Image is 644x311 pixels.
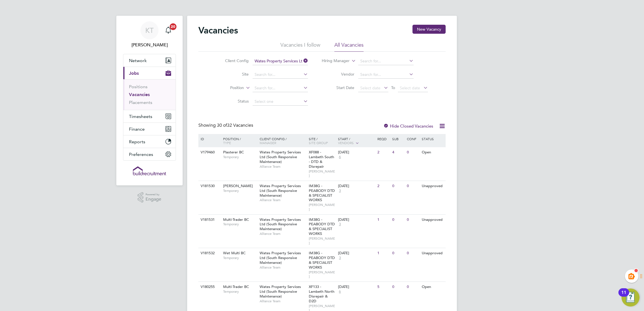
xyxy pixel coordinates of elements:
[376,147,391,158] div: 2
[216,72,249,77] label: Site
[123,110,176,122] button: Timesheets
[309,270,335,279] span: [PERSON_NAME]
[260,140,276,145] span: Manager
[358,57,414,65] input: Search for...
[309,150,334,169] span: XF088 - Lambeth South - DTD & Disrepair
[123,148,176,160] button: Preferences
[260,217,301,231] span: Wates Property Services Ltd (South Responsive Maintenance)
[133,166,166,175] img: buildrec-logo-retina.png
[309,284,334,303] span: XF133 - Lambeth North Disrepair & D2D
[223,256,257,260] span: Temporary
[123,21,176,48] a: KT[PERSON_NAME]
[405,282,420,292] div: 0
[360,85,380,90] span: Select date
[199,248,219,258] div: V181532
[405,147,420,158] div: 0
[376,282,391,292] div: 5
[309,169,335,178] span: [PERSON_NAME]
[309,183,335,203] span: IM38G - PEABODY DTD & SPECIALIST WORKS
[420,181,445,191] div: Unapproved
[129,152,153,157] span: Preferences
[260,251,301,265] span: Wates Property Services Ltd (South Responsive Maintenance)
[123,135,176,148] button: Reports
[376,248,391,258] div: 1
[391,181,405,191] div: 0
[260,299,306,303] span: Alliance Team
[337,134,376,148] div: Start /
[129,92,150,97] a: Vacancies
[129,139,145,144] span: Reports
[338,251,375,256] div: [DATE]
[309,236,335,245] span: [PERSON_NAME]
[338,217,375,222] div: [DATE]
[223,284,249,289] span: Multi-Trader BC
[317,58,350,64] label: Hiring Manager
[405,134,420,144] div: Conf
[129,100,152,105] a: Placements
[223,217,249,222] span: Multi-Trader BC
[338,140,354,145] span: Vendors
[358,71,414,79] input: Search for...
[123,67,176,79] button: Jobs
[253,98,308,106] input: Select one
[199,147,219,158] div: V179460
[309,203,335,211] span: [PERSON_NAME]
[338,150,375,155] div: [DATE]
[405,248,420,258] div: 0
[260,265,306,270] span: Alliance Team
[334,42,364,52] li: All Vacancies
[621,292,626,300] div: 11
[391,248,405,258] div: 0
[258,134,307,147] div: Client Config /
[123,166,176,175] a: Go to home page
[260,284,301,299] span: Wates Property Services Ltd (South Responsive Maintenance)
[253,84,308,92] input: Search for...
[253,71,308,79] input: Search for...
[170,23,176,30] span: 20
[163,21,174,39] a: 20
[223,189,257,193] span: Temporary
[260,150,301,164] span: Wates Property Services Ltd (South Responsive Maintenance)
[309,251,335,270] span: IM38G - PEABODY DTD & SPECIALIST WORKS
[405,215,420,225] div: 0
[123,79,176,110] div: Jobs
[322,85,354,90] label: Start Date
[199,282,219,292] div: V180255
[260,231,306,236] span: Alliance Team
[212,85,244,91] label: Position
[146,192,161,197] span: Powered by
[146,197,161,202] span: Engage
[129,126,145,132] span: Finance
[129,58,147,63] span: Network
[199,181,219,191] div: V181530
[420,134,445,144] div: Status
[309,140,328,145] span: Site Group
[253,57,308,65] input: Search for...
[391,215,405,225] div: 0
[199,134,219,144] div: ID
[412,25,446,34] button: New Vacancy
[420,248,445,258] div: Unapproved
[116,16,183,185] nav: Main navigation
[383,123,433,129] label: Hide Closed Vacancies
[145,27,154,34] span: KT
[260,183,301,198] span: Wates Property Services Ltd (South Responsive Maintenance)
[420,282,445,292] div: Open
[223,251,246,255] span: Wet Multi BC
[223,289,257,294] span: Temporary
[391,147,405,158] div: 4
[199,215,219,225] div: V181531
[307,134,337,147] div: Site /
[280,42,320,52] li: Vacancies I follow
[338,222,342,227] span: 3
[376,215,391,225] div: 1
[217,122,227,128] span: 30 of
[216,99,249,104] label: Status
[338,256,342,260] span: 3
[217,122,253,128] span: 32 Vacancies
[198,25,238,36] h2: Vacancies
[216,58,249,63] label: Client Config
[338,155,342,160] span: 6
[420,147,445,158] div: Open
[338,289,342,294] span: 6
